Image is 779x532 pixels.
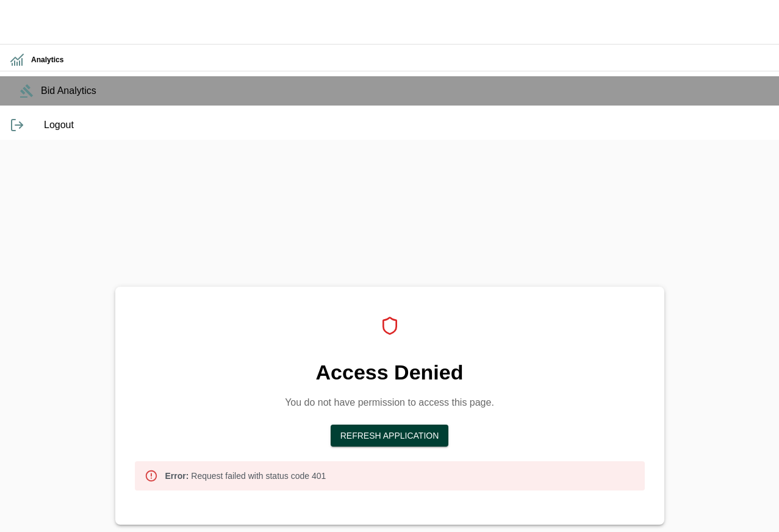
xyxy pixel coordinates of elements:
[165,470,326,482] p: Request failed with status code 401
[31,54,769,66] h6: Analytics
[135,360,645,386] h4: Access Denied
[44,118,769,132] span: Logout
[165,471,189,481] strong: Error:
[135,395,645,410] p: You do not have permission to access this page.
[41,84,769,98] span: Bid Analytics
[331,425,449,447] button: Refresh Application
